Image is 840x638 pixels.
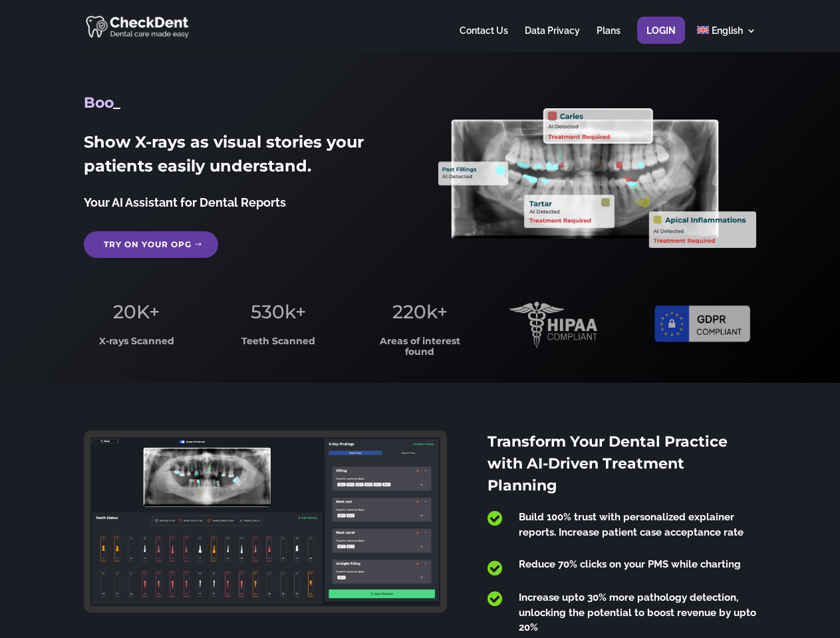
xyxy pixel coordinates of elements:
[84,94,113,112] span: Boo
[488,510,502,527] span: 
[113,300,160,323] span: 20K+
[519,558,741,570] span: Reduce 70% clicks on your PMS while charting
[438,108,756,248] img: X_Ray_annotated
[460,26,508,52] a: Contact Us
[712,25,743,36] span: English
[251,300,306,323] span: 530k+
[488,433,728,494] span: Transform Your Dental Practice with AI-Driven Treatment Planning
[84,231,218,258] a: Try on your OPG
[646,26,676,52] a: Login
[84,195,286,209] span: Your AI Assistant for Dental Reports
[86,13,190,39] img: CheckDent AI
[597,26,621,52] a: Plans
[519,591,756,633] span: Increase upto 30% more pathology detection, unlocking the potential to boost revenue by upto 20%
[84,130,401,185] h2: Show X-rays as visual stories your patients easily understand.
[697,26,756,52] a: English
[392,300,448,323] span: 220k+
[525,26,580,52] a: Data Privacy
[519,511,744,538] span: Build 100% trust with personalized explainer reports. Increase patient case acceptance rate
[488,590,502,607] span: 
[113,94,120,112] span: _
[368,336,473,364] h3: Areas of interest found
[488,560,502,577] span: 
